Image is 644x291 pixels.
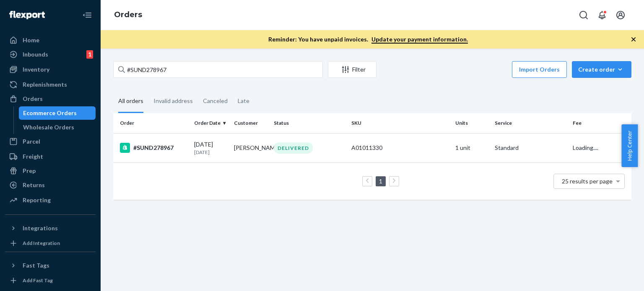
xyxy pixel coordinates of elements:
div: 1 [86,50,93,59]
button: Open notifications [594,7,610,23]
a: Prep [5,164,96,178]
th: SKU [348,113,452,133]
div: #SUND278967 [120,143,187,153]
div: Returns [23,181,45,189]
div: Add Integration [23,239,60,247]
img: Flexport logo [9,11,45,19]
div: Inbounds [23,50,48,59]
button: Fast Tags [5,259,96,272]
span: 25 results per page [562,178,613,185]
button: Filter [328,61,377,78]
div: Freight [23,152,43,161]
button: Import Orders [512,61,567,78]
button: Open account menu [612,7,629,23]
th: Service [491,113,569,133]
div: Canceled [203,90,228,112]
a: Freight [5,150,96,163]
a: Ecommerce Orders [19,106,96,120]
a: Replenishments [5,78,96,91]
div: Wholesale Orders [23,123,74,131]
div: Integrations [23,224,58,232]
input: Search orders [113,61,323,78]
a: Orders [114,10,142,19]
a: Orders [5,92,96,106]
p: [DATE] [194,149,227,156]
th: Order Date [191,113,231,133]
div: Prep [23,167,36,175]
th: Order [113,113,191,133]
div: Inventory [23,65,49,74]
button: Open Search Box [575,7,592,23]
div: Ecommerce Orders [23,109,77,117]
div: DELIVERED [274,142,313,154]
a: Parcel [5,135,96,148]
th: Units [452,113,492,133]
div: Customer [234,119,267,126]
div: Replenishments [23,80,67,89]
a: Returns [5,178,96,192]
a: Add Integration [5,238,96,248]
button: Create order [572,61,631,78]
a: Add Fast Tag [5,276,96,286]
div: Orders [23,95,43,103]
div: Invalid address [153,90,193,112]
ol: breadcrumbs [107,3,149,27]
td: 1 unit [452,133,492,162]
div: [DATE] [194,140,227,156]
div: Add Fast Tag [23,277,53,284]
div: Create order [578,65,625,74]
div: Filter [328,65,376,74]
th: Status [270,113,348,133]
div: A01011330 [351,144,448,152]
div: Late [238,90,249,112]
a: Inbounds1 [5,48,96,61]
a: Inventory [5,63,96,76]
p: Reminder: You have unpaid invoices. [268,35,468,44]
div: All orders [118,90,143,113]
td: Loading.... [569,133,631,162]
a: Wholesale Orders [19,121,96,134]
div: Fast Tags [23,261,49,270]
a: Update your payment information. [371,36,468,44]
td: [PERSON_NAME] [231,133,270,162]
button: Close Navigation [79,7,96,23]
div: Reporting [23,196,51,204]
p: Standard [495,144,566,152]
a: Reporting [5,193,96,207]
a: Page 1 is your current page [377,178,384,185]
button: Integrations [5,221,96,235]
button: Help Center [621,124,638,167]
div: Home [23,36,39,44]
a: Home [5,33,96,47]
div: Parcel [23,137,40,146]
th: Fee [569,113,631,133]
